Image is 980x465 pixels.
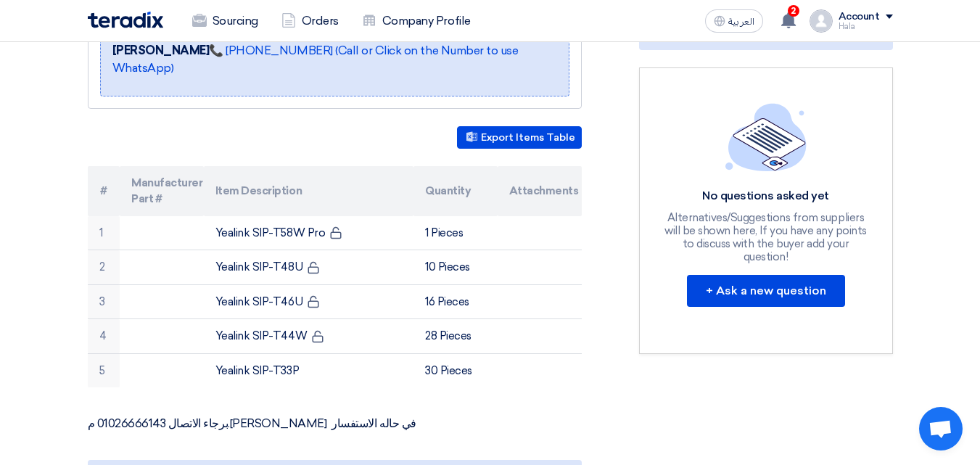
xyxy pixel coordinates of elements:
th: Quantity [413,166,498,216]
td: Yealink SIP-T46U [204,284,413,319]
div: Account [839,11,880,23]
th: Item Description [204,166,413,216]
td: Yealink SIP-T48U [204,250,413,285]
img: profile_test.png [810,9,833,33]
strong: [PERSON_NAME] [112,44,210,57]
td: 10 Pieces [413,250,498,285]
td: 30 Pieces [413,353,498,387]
td: 5 [88,353,120,387]
td: 16 Pieces [413,284,498,319]
p: برجاء الاتصال 01026666143 م.[PERSON_NAME] في حاله الاستفسار [88,416,582,431]
button: العربية [705,9,763,33]
td: Yealink SIP-T58W Pro [204,216,413,250]
th: # [88,166,120,216]
a: Company Profile [350,5,482,37]
img: Teradix logo [88,12,163,28]
div: Hala [839,22,893,30]
a: Sourcing [181,5,270,37]
span: العربية [728,17,754,27]
button: Export Items Table [457,126,582,149]
th: Manufacturer Part # [120,166,204,216]
td: 28 Pieces [413,319,498,354]
td: 1 [88,216,120,250]
th: Attachments [498,166,582,216]
div: Open chat [919,407,963,450]
td: 4 [88,319,120,354]
span: 2 [788,5,799,17]
a: Orders [270,5,350,37]
td: 2 [88,250,120,285]
a: 📞 [PHONE_NUMBER] (Call or Click on the Number to use WhatsApp) [112,44,519,75]
td: Yealink SIP-T44W [204,319,413,354]
div: Alternatives/Suggestions from suppliers will be shown here, If you have any points to discuss wit... [660,211,872,263]
td: 3 [88,284,120,319]
td: 1 Pieces [413,216,498,250]
img: empty_state_list.svg [725,103,807,171]
td: Yealink SIP-T33P [204,353,413,387]
button: + Ask a new question [687,275,845,307]
div: No questions asked yet [660,189,872,204]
